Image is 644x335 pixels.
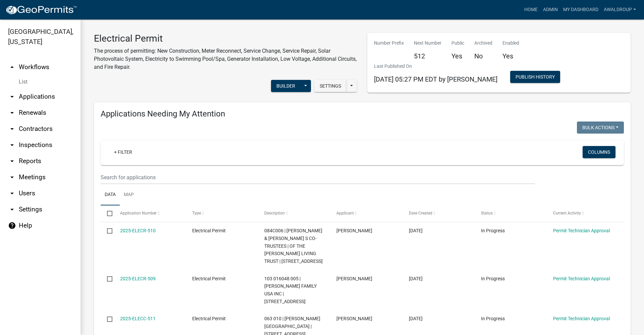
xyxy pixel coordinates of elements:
[94,47,357,71] p: The process of permitting: New Construction, Meter Reconnect, Service Change, Service Repair, Sol...
[101,184,120,206] a: Data
[475,205,547,222] datatable-header-cell: Status
[101,171,535,184] input: Search for applications
[481,211,493,216] span: Status
[264,211,285,216] span: Description
[409,228,423,233] span: 09/10/2025
[474,40,492,47] p: Archived
[547,205,619,222] datatable-header-cell: Current Activity
[409,211,432,216] span: Date Created
[101,109,624,119] h4: Applications Needing My Attention
[474,52,492,60] h5: No
[502,40,519,47] p: Enabled
[510,71,560,83] button: Publish History
[8,63,16,71] i: arrow_drop_up
[336,228,372,233] span: Marvin Roberts
[109,146,138,158] a: + Filter
[409,316,423,321] span: 09/09/2025
[192,211,201,216] span: Type
[336,276,372,281] span: Jeremy Hulsey
[264,228,323,264] span: 084C006 | GREVAS JAMES T & GLORIA S CO-TRUSTEES | OF THE GREVAS LIVING TRUST | 952B Suite 206 Gre...
[8,157,16,165] i: arrow_drop_down
[192,276,226,281] span: Electrical Permit
[330,205,402,222] datatable-header-cell: Applicant
[8,205,16,213] i: arrow_drop_down
[481,316,505,321] span: In Progress
[120,211,157,216] span: Application Number
[451,40,464,47] p: Public
[510,75,560,80] wm-modal-confirm: Workflow Publish History
[553,276,610,281] a: Permit Technician Approval
[502,52,519,60] h5: Yes
[414,52,441,60] h5: 512
[553,316,610,321] a: Permit Technician Approval
[414,40,441,47] p: Next Number
[8,189,16,197] i: arrow_drop_down
[314,80,346,92] button: Settings
[271,80,301,92] button: Builder
[101,205,113,222] datatable-header-cell: Select
[120,228,156,233] a: 2025-ELECR-510
[374,40,404,47] p: Number Prefix
[374,63,497,70] p: Last Published On
[192,228,226,233] span: Electrical Permit
[8,173,16,181] i: arrow_drop_down
[560,3,601,16] a: My Dashboard
[8,109,16,117] i: arrow_drop_down
[451,52,464,60] h5: Yes
[120,316,156,321] a: 2025-ELECC-511
[258,205,330,222] datatable-header-cell: Description
[553,228,610,233] a: Permit Technician Approval
[186,205,258,222] datatable-header-cell: Type
[113,205,185,222] datatable-header-cell: Application Number
[336,211,354,216] span: Applicant
[601,3,639,16] a: awaldroup
[120,184,138,206] a: Map
[192,316,226,321] span: Electrical Permit
[540,3,560,16] a: Admin
[402,205,474,222] datatable-header-cell: Date Created
[336,316,372,321] span: Wes Deweese
[481,276,505,281] span: In Progress
[583,146,615,158] button: Columns
[264,276,317,304] span: 103 016048 005 | NATHE FAMILY USA INC | 2907 Midway Rd
[94,33,357,44] h3: Electrical Permit
[120,276,156,281] a: 2025-ELECR-509
[481,228,505,233] span: In Progress
[8,93,16,101] i: arrow_drop_down
[522,3,540,16] a: Home
[553,211,581,216] span: Current Activity
[8,125,16,133] i: arrow_drop_down
[577,122,624,134] button: Bulk Actions
[8,141,16,149] i: arrow_drop_down
[409,276,423,281] span: 09/10/2025
[374,75,497,83] span: [DATE] 05:27 PM EDT by [PERSON_NAME]
[8,222,16,230] i: help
